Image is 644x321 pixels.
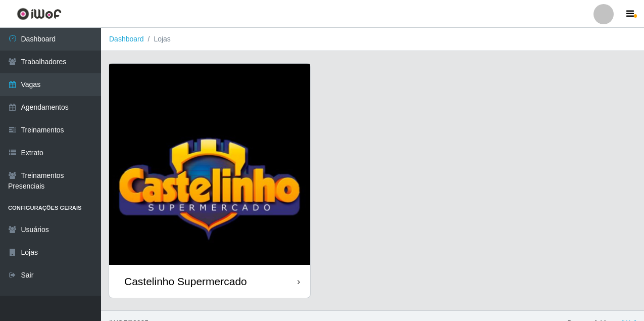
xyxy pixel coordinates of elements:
[109,64,310,298] a: Castelinho Supermercado
[109,35,144,43] a: Dashboard
[144,34,171,44] li: Lojas
[17,8,62,20] img: CoreUI Logo
[101,28,644,51] nav: breadcrumb
[109,64,310,265] img: cardImg
[124,275,247,288] div: Castelinho Supermercado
